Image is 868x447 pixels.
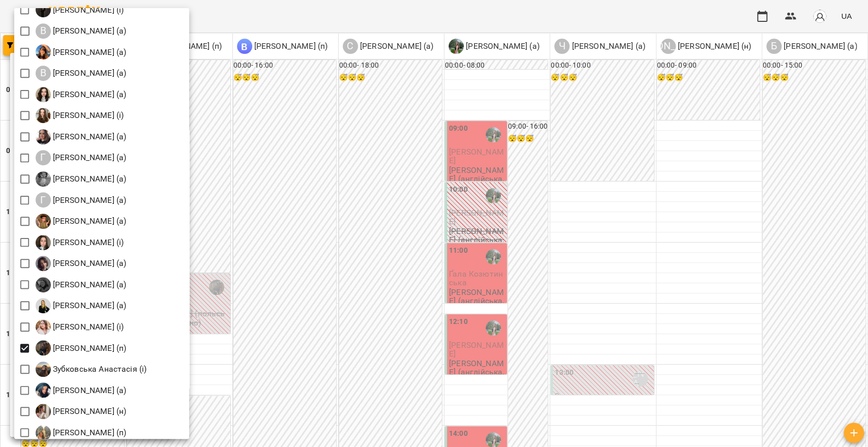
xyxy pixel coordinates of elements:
[36,425,51,440] img: К
[36,2,124,17] a: В [PERSON_NAME] (і)
[36,150,51,165] div: Г
[36,171,127,187] a: Г [PERSON_NAME] (а)
[51,88,127,101] p: [PERSON_NAME] (а)
[36,340,127,355] a: Д [PERSON_NAME] (п)
[36,44,127,59] div: Вербова Єлизавета Сергіївна (а)
[51,279,127,291] p: [PERSON_NAME] (а)
[51,194,127,206] p: [PERSON_NAME] (а)
[36,129,51,144] img: Г
[36,192,127,207] a: Г [PERSON_NAME] (а)
[36,108,124,123] div: Гайдукевич Анна (і)
[36,87,51,102] img: В
[36,192,51,207] div: Г
[36,192,127,207] div: Гончаренко Максим (а)
[36,171,127,187] div: Гомзяк Юлія Максимівна (а)
[36,404,51,419] img: К
[51,427,127,439] p: [PERSON_NAME] (п)
[36,44,51,59] img: В
[36,23,127,39] div: Валюшко Іванна (а)
[36,150,127,165] a: Г [PERSON_NAME] (а)
[51,300,127,312] p: [PERSON_NAME] (а)
[51,46,127,58] p: [PERSON_NAME] (а)
[51,67,127,79] p: [PERSON_NAME] (а)
[36,382,127,398] a: К [PERSON_NAME] (а)
[51,152,127,164] p: [PERSON_NAME] (а)
[36,404,127,419] a: К [PERSON_NAME] (н)
[36,2,51,17] img: В
[51,215,127,227] p: [PERSON_NAME] (а)
[51,405,127,418] p: [PERSON_NAME] (н)
[51,173,127,185] p: [PERSON_NAME] (а)
[36,362,147,377] a: З Зубковська Анастасія (і)
[36,425,127,440] a: К [PERSON_NAME] (п)
[36,256,127,271] div: Громик Софія (а)
[51,384,127,397] p: [PERSON_NAME] (а)
[51,257,127,270] p: [PERSON_NAME] (а)
[36,23,51,39] div: В
[36,214,51,229] img: Г
[51,109,124,122] p: [PERSON_NAME] (і)
[36,66,127,81] a: В [PERSON_NAME] (а)
[36,362,147,377] div: Зубковська Анастасія (і)
[36,277,51,292] img: Г
[51,236,124,249] p: [PERSON_NAME] (і)
[36,298,127,313] div: Даша Запорожець (а)
[51,342,127,354] p: [PERSON_NAME] (п)
[51,4,124,16] p: [PERSON_NAME] (і)
[36,150,127,165] div: Гирич Кароліна (а)
[36,277,127,292] div: Губич Христина (а)
[36,298,51,313] img: Д
[36,319,124,335] a: Д [PERSON_NAME] (і)
[36,129,127,144] a: Г [PERSON_NAME] (а)
[36,171,51,187] img: Г
[36,256,51,271] img: Г
[51,25,127,37] p: [PERSON_NAME] (а)
[36,108,124,123] a: Г [PERSON_NAME] (і)
[36,340,127,355] div: Доскоч Софія Володимирівна (п)
[36,214,127,229] a: Г [PERSON_NAME] (а)
[36,404,127,419] div: Каліопіна Каміла (н)
[36,382,51,398] img: К
[36,44,127,59] a: В [PERSON_NAME] (а)
[36,23,127,39] a: В [PERSON_NAME] (а)
[36,319,51,335] img: Д
[36,235,51,250] img: Г
[36,214,127,229] div: Горошинська Олександра (а)
[36,129,127,144] div: Гастінґс Катерина (а)
[36,66,127,81] div: Войтенко Богдан (а)
[51,131,127,143] p: [PERSON_NAME] (а)
[36,2,124,17] div: Ваганова Юлія (і)
[36,87,127,102] a: В [PERSON_NAME] (а)
[36,382,127,398] div: Каленська Ольга Анатоліївна (а)
[36,319,124,335] div: Добровінська Анастасія Андріївна (і)
[36,66,51,81] div: В
[36,235,124,250] a: Г [PERSON_NAME] (і)
[36,362,51,377] img: З
[51,321,124,333] p: [PERSON_NAME] (і)
[36,425,127,440] div: Карнаух Ірина Віталіївна (п)
[36,87,127,102] div: Вікторія Корнейко (а)
[36,235,124,250] div: Грицюк Анна Андріївна (і)
[36,298,127,313] a: Д [PERSON_NAME] (а)
[36,277,127,292] a: Г [PERSON_NAME] (а)
[36,108,51,123] img: Г
[36,340,51,355] img: Д
[36,256,127,271] a: Г [PERSON_NAME] (а)
[51,363,147,375] p: Зубковська Анастасія (і)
